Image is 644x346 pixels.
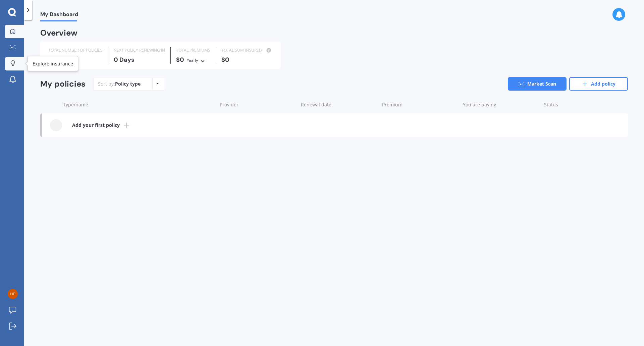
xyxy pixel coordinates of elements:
div: Explore insurance [33,60,73,67]
div: TOTAL NUMBER OF POLICIES [48,47,103,54]
div: Policy type [115,81,141,87]
img: 7bdc8d83e334eeadef8fc550be055c60 [8,289,18,299]
div: TOTAL PREMIUMS [176,47,210,54]
div: Yearly [187,57,198,64]
div: Overview [40,30,77,36]
div: $0 [176,56,210,64]
div: TOTAL SUM INSURED [221,47,273,54]
a: Add your first policy [42,113,628,137]
a: Add policy [569,77,628,91]
div: $0 [221,56,273,63]
div: Provider [220,101,296,108]
div: Premium [382,101,458,108]
div: You are paying [463,101,539,108]
b: Add your first policy [72,122,120,129]
a: Market Scan [508,77,567,91]
div: 0 Days [114,56,165,63]
div: NEXT POLICY RENEWING IN [114,47,165,54]
div: Type/name [63,101,214,108]
div: Renewal date [301,101,377,108]
div: My policies [40,79,86,89]
div: Sort by: [98,81,141,87]
div: Status [544,101,594,108]
span: My Dashboard [40,11,78,20]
